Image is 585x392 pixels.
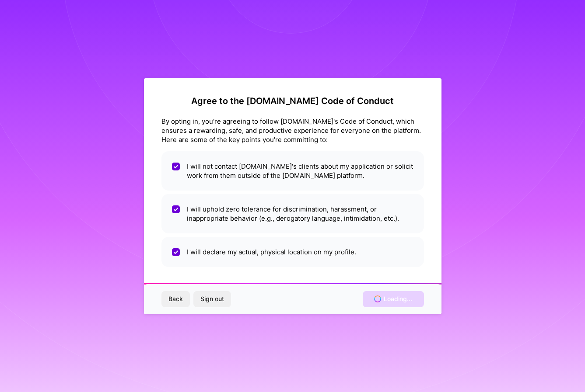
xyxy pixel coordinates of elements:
h2: Agree to the [DOMAIN_NAME] Code of Conduct [161,96,424,106]
button: Back [161,291,190,307]
span: Sign out [200,295,224,303]
li: I will declare my actual, physical location on my profile. [161,237,424,267]
li: I will uphold zero tolerance for discrimination, harassment, or inappropriate behavior (e.g., der... [161,194,424,233]
div: By opting in, you're agreeing to follow [DOMAIN_NAME]'s Code of Conduct, which ensures a rewardin... [161,117,424,144]
span: Back [168,295,183,303]
button: Sign out [193,291,231,307]
li: I will not contact [DOMAIN_NAME]'s clients about my application or solicit work from them outside... [161,151,424,191]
